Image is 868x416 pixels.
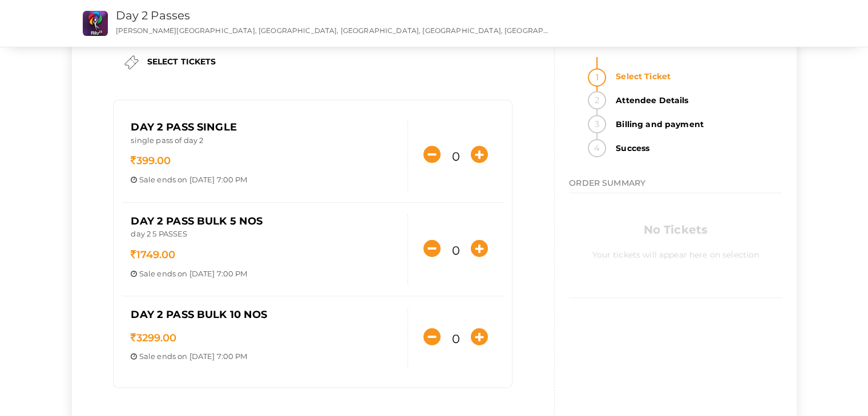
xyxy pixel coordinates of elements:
[609,67,782,85] strong: Select Ticket
[609,139,782,157] strong: Success
[139,175,156,184] span: Sale
[131,268,399,279] p: ends on [DATE] 7:00 PM
[131,229,399,242] p: day 2 5 PASSES
[124,55,139,70] img: ticket.png
[131,121,236,133] span: Day 2 Pass Single
[592,240,759,260] label: Your tickets will appear here on selection
[116,26,550,35] p: [PERSON_NAME][GEOGRAPHIC_DATA], [GEOGRAPHIC_DATA], [GEOGRAPHIC_DATA], [GEOGRAPHIC_DATA], [GEOGRAP...
[609,91,782,109] strong: Attendee Details
[131,154,171,167] span: 399.00
[131,135,399,149] p: single pass of day 2
[131,215,263,227] span: Day 2 Pass Bulk 5 Nos
[131,308,267,321] span: Day 2 Pass Bulk 10 Nos
[139,269,156,278] span: Sale
[116,9,191,22] a: Day 2 Passes
[569,178,645,188] span: ORDER SUMMARY
[609,115,782,133] strong: Billing and payment
[131,248,175,261] span: 1749.00
[147,56,216,67] label: SELECT TICKETS
[139,352,156,361] span: Sale
[644,223,708,236] b: No Tickets
[83,11,108,36] img: ROG1HZJP_small.png
[131,332,176,344] span: 3299.00
[131,174,399,185] p: ends on [DATE] 7:00 PM
[131,351,399,362] p: ends on [DATE] 7:00 PM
